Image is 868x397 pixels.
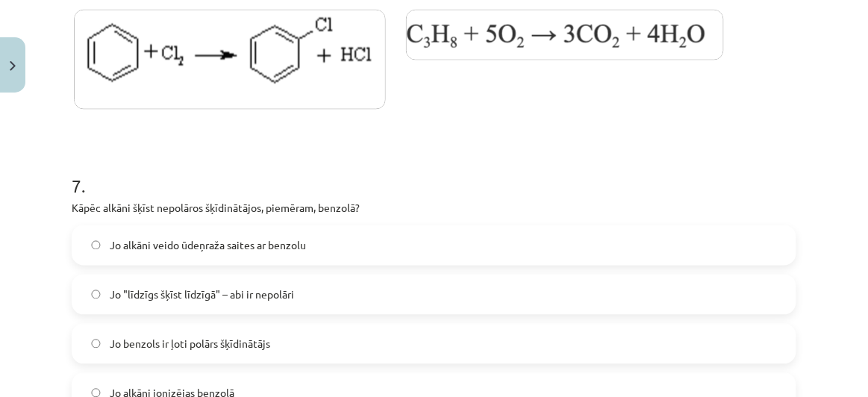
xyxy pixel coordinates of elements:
[110,238,306,254] span: Jo alkāni veido ūdeņraža saites ar benzolu
[72,150,796,196] h1: 7 .
[72,201,796,216] p: Kāpēc alkāni šķīst nepolāros šķīdinātājos, piemēram, benzolā?
[91,290,101,300] input: Jo "līdzīgs šķīst līdzīgā" – abi ir nepolāri
[91,340,101,349] input: Jo benzols ir ļoti polārs šķīdinātājs
[91,241,101,251] input: Jo alkāni veido ūdeņraža saites ar benzolu
[110,287,294,303] span: Jo "līdzīgs šķīst līdzīgā" – abi ir nepolāri
[110,337,270,352] span: Jo benzols ir ļoti polārs šķīdinātājs
[406,10,724,60] img: Screenshot_2024-09-12_at_22.28.13.png
[74,10,386,110] img: Screenshot_2024-09-12_at_22.27.55.png
[10,61,16,71] img: icon-close-lesson-0947bae3869378f0d4975bcd49f059093ad1ed9edebbc8119c70593378902aed.svg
